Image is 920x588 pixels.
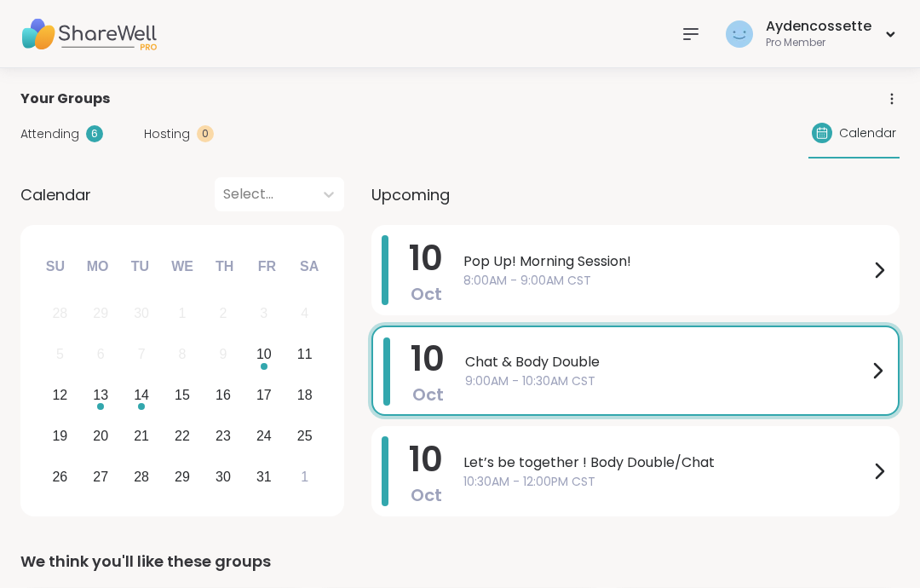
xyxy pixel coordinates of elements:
div: Choose Tuesday, October 14th, 2025 [124,378,160,414]
div: 23 [216,424,231,447]
div: 9 [219,343,227,366]
span: Oct [411,483,442,507]
div: 27 [93,465,108,488]
div: Choose Thursday, October 30th, 2025 [205,458,242,495]
div: Choose Monday, October 20th, 2025 [83,418,119,454]
div: 7 [138,343,146,366]
div: Th [206,248,244,285]
div: 6 [86,125,103,142]
div: Choose Thursday, October 23rd, 2025 [205,418,242,454]
div: Not available Sunday, September 28th, 2025 [42,296,78,332]
div: 1 [301,465,308,488]
div: 15 [175,383,190,406]
div: Not available Tuesday, October 7th, 2025 [124,337,160,373]
span: 10 [411,335,445,383]
div: Fr [248,248,285,285]
div: Not available Wednesday, October 8th, 2025 [164,337,201,373]
div: Choose Saturday, October 18th, 2025 [286,378,323,414]
div: Not available Saturday, October 4th, 2025 [286,296,323,332]
div: Not available Thursday, October 2nd, 2025 [205,296,242,332]
div: 5 [56,343,64,366]
div: 19 [52,424,67,447]
span: Calendar [839,124,896,142]
div: Not available Monday, October 6th, 2025 [83,337,119,373]
div: 30 [134,302,149,325]
span: 10:30AM - 12:00PM CST [463,473,869,491]
div: Not available Wednesday, October 1st, 2025 [164,296,201,332]
div: 4 [301,302,308,325]
span: Oct [412,383,444,406]
div: Choose Sunday, October 26th, 2025 [42,458,78,495]
div: 6 [97,343,105,366]
div: 29 [93,302,108,325]
div: Choose Saturday, October 25th, 2025 [286,418,323,454]
div: 25 [297,424,313,447]
div: 2 [219,302,227,325]
span: 10 [409,435,443,483]
div: 14 [134,383,149,406]
div: 22 [175,424,190,447]
div: Choose Wednesday, October 15th, 2025 [164,378,201,414]
span: Attending [20,125,79,143]
div: 20 [93,424,108,447]
div: Sa [290,248,328,285]
div: We [164,248,201,285]
div: 13 [93,383,108,406]
img: ShareWell Nav Logo [20,4,157,64]
div: Choose Wednesday, October 29th, 2025 [164,458,201,495]
div: 8 [179,343,187,366]
div: Not available Sunday, October 5th, 2025 [42,337,78,373]
div: Choose Tuesday, October 21st, 2025 [124,418,160,454]
div: month 2025-10 [39,293,325,497]
span: Pop Up! Morning Session! [463,251,869,272]
div: Pro Member [766,36,871,50]
div: 10 [256,343,272,366]
span: Your Groups [20,89,110,109]
span: Chat & Body Double [465,352,867,372]
div: Not available Friday, October 3rd, 2025 [245,296,282,332]
div: 1 [179,302,187,325]
div: 16 [216,383,231,406]
div: 17 [256,383,272,406]
span: Calendar [20,183,91,206]
div: Su [37,248,74,285]
div: Choose Friday, October 31st, 2025 [245,458,282,495]
div: Aydencossette [766,17,871,36]
span: Upcoming [371,183,450,206]
div: Choose Tuesday, October 28th, 2025 [124,458,160,495]
div: 31 [256,465,272,488]
div: Choose Sunday, October 12th, 2025 [42,378,78,414]
div: Not available Monday, September 29th, 2025 [83,296,119,332]
div: 30 [216,465,231,488]
div: 3 [260,302,267,325]
span: 10 [409,234,443,282]
div: 24 [256,424,272,447]
div: Choose Thursday, October 16th, 2025 [205,378,242,414]
div: Choose Friday, October 10th, 2025 [245,337,282,373]
div: 28 [134,465,149,488]
div: 18 [297,383,313,406]
span: 8:00AM - 9:00AM CST [463,272,869,290]
div: 26 [52,465,67,488]
div: Choose Monday, October 13th, 2025 [83,378,119,414]
div: 0 [197,125,214,142]
div: 28 [52,302,67,325]
div: Choose Friday, October 17th, 2025 [245,378,282,414]
div: Not available Thursday, October 9th, 2025 [205,337,242,373]
div: We think you'll like these groups [20,550,900,574]
div: Choose Friday, October 24th, 2025 [245,418,282,454]
div: 21 [134,424,149,447]
div: Choose Wednesday, October 22nd, 2025 [164,418,201,454]
div: Choose Sunday, October 19th, 2025 [42,418,78,454]
div: 12 [52,383,67,406]
span: 9:00AM - 10:30AM CST [465,372,867,390]
div: Choose Saturday, October 11th, 2025 [286,337,323,373]
span: Let’s be together ! Body Double/Chat [463,453,869,473]
span: Oct [411,282,442,306]
div: 29 [175,465,190,488]
span: Hosting [144,125,190,143]
div: Mo [78,248,116,285]
div: 11 [297,343,313,366]
div: Tu [121,248,158,285]
div: Not available Tuesday, September 30th, 2025 [124,296,160,332]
